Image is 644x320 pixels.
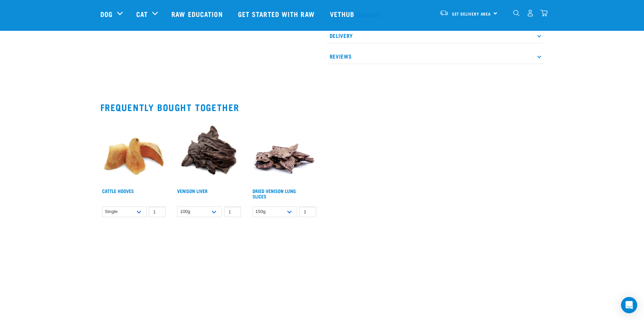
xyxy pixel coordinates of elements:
input: 1 [149,207,166,217]
a: Vethub [323,0,363,27]
span: Set Delivery Area [452,13,491,15]
p: Delivery [326,28,544,43]
img: van-moving.png [439,10,449,16]
a: Raw Education [165,0,231,27]
img: Pile Of Cattle Hooves Treats For Dogs [100,118,168,185]
p: Reviews [326,49,544,64]
a: Cattle Hooves [102,190,134,192]
input: 1 [299,207,316,217]
img: Pile Of Venison Liver For Pets [175,118,243,185]
a: Dried Venison Lung Slices [253,190,296,197]
div: Open Intercom Messenger [621,297,637,313]
img: home-icon@2x.png [541,9,548,17]
img: 1304 Venison Lung Slices 01 [251,118,318,185]
img: home-icon-1@2x.png [513,10,520,16]
h2: Frequently bought together [100,102,544,112]
a: Venison Liver [177,190,208,192]
a: Get started with Raw [231,0,323,27]
a: Dog [100,9,113,19]
img: user.png [527,9,534,17]
input: 1 [224,207,241,217]
a: Cat [136,9,148,19]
